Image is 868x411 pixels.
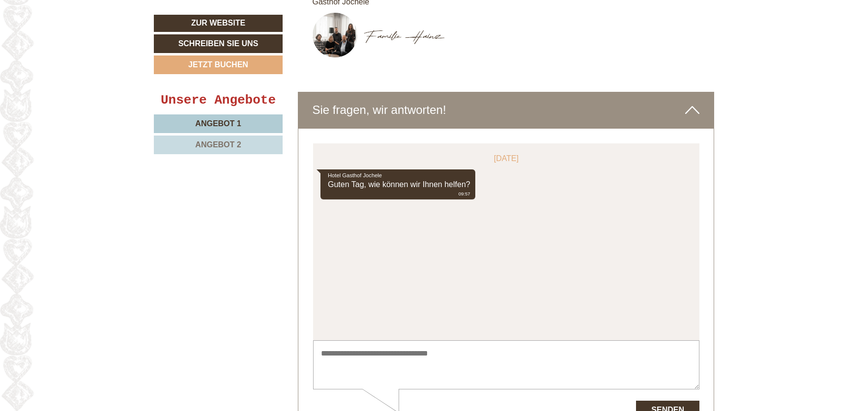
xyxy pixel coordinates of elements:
[154,15,283,32] a: Zur Website
[154,55,283,74] a: Jetzt buchen
[15,28,157,36] div: Hotel Gasthof Jochele
[313,13,445,57] img: image
[175,7,211,24] div: [DATE]
[195,119,241,128] span: Angebot 1
[7,26,162,56] div: Guten Tag, wie können wir Ihnen helfen?
[15,47,157,54] small: 09:57
[154,34,283,53] a: Schreiben Sie uns
[154,91,283,110] div: Unsere Angebote
[323,257,386,276] button: Senden
[195,140,241,149] span: Angebot 2
[298,92,715,128] div: Sie fragen, wir antworten!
